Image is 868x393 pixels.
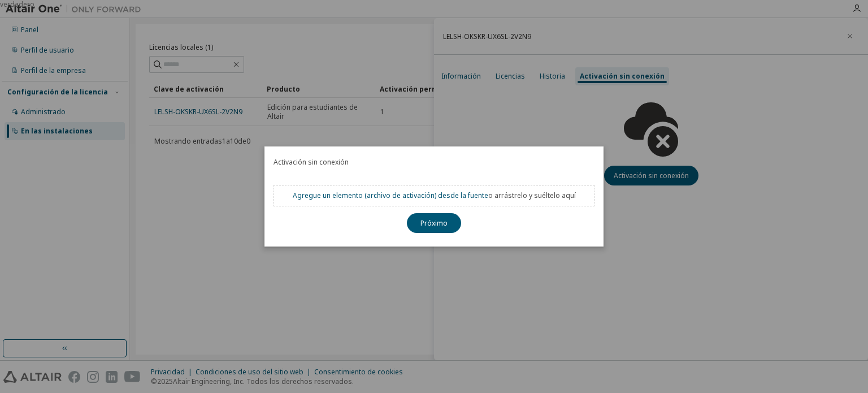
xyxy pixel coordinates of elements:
[435,191,488,200] font: ) desde la fuente
[488,191,576,200] font: o arrástrelo y suéltelo aquí
[367,191,435,200] font: archivo de activación
[293,191,367,200] font: Agregue un elemento (
[274,157,349,167] font: Activación sin conexión
[407,213,461,233] button: Próximo
[420,218,448,228] font: Próximo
